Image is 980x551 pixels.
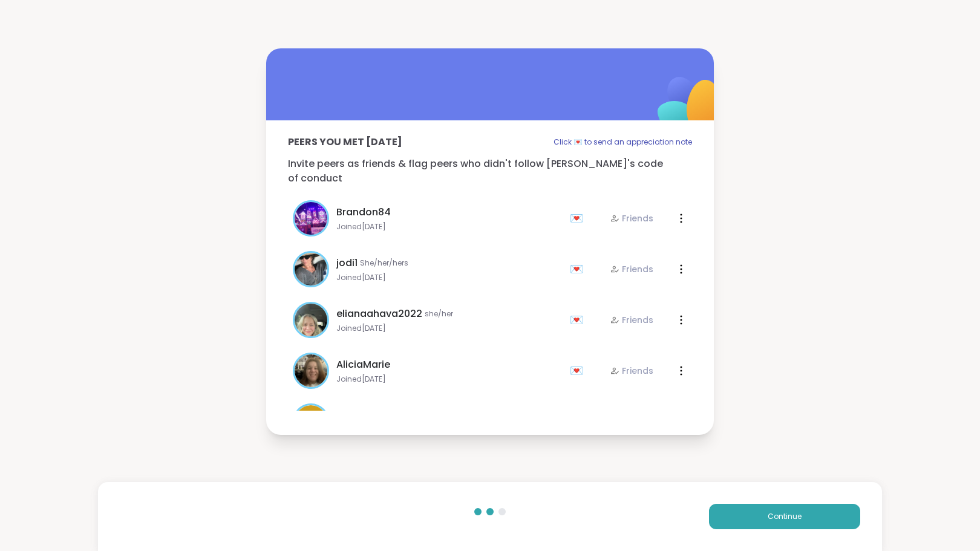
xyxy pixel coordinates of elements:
[336,205,391,220] span: Brandon84
[554,135,692,149] p: Click 💌 to send an appreciation note
[336,374,563,384] span: Joined [DATE]
[709,504,860,529] button: Continue
[570,259,588,279] div: 💌
[570,209,588,228] div: 💌
[570,310,588,330] div: 💌
[768,511,802,522] span: Continue
[336,256,358,270] span: jodi1
[295,354,327,387] img: AliciaMarie
[305,409,317,434] span: d
[610,314,653,326] div: Friends
[425,309,453,319] span: she/her
[295,304,327,336] img: elianaahava2022
[610,365,653,377] div: Friends
[336,324,563,333] span: Joined [DATE]
[288,135,402,149] p: Peers you met [DATE]
[610,212,653,224] div: Friends
[295,202,327,235] img: Brandon84
[610,263,653,275] div: Friends
[570,361,588,380] div: 💌
[288,157,692,186] p: Invite peers as friends & flag peers who didn't follow [PERSON_NAME]'s code of conduct
[336,357,390,372] span: AliciaMarie
[336,408,426,423] span: dennisthemenace
[336,307,422,321] span: elianaahava2022
[360,258,408,268] span: She/her/hers
[295,253,327,285] img: jodi1
[336,273,563,282] span: Joined [DATE]
[336,222,563,232] span: Joined [DATE]
[629,45,750,166] img: ShareWell Logomark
